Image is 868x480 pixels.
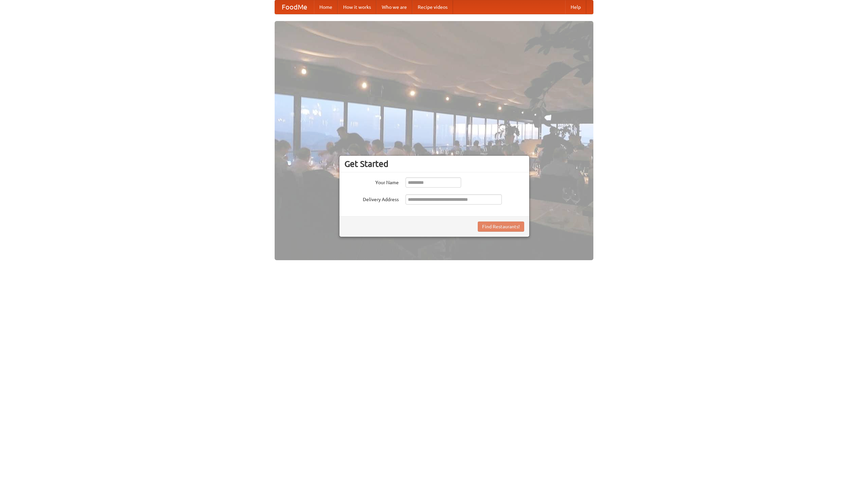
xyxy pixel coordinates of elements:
button: Find Restaurants! [478,222,524,232]
a: How it works [338,0,376,14]
a: Help [565,0,586,14]
a: Who we are [376,0,412,14]
h3: Get Started [344,159,524,169]
a: Home [314,0,338,14]
label: Delivery Address [344,194,399,203]
a: Recipe videos [412,0,453,14]
label: Your Name [344,177,399,186]
a: FoodMe [275,0,314,14]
